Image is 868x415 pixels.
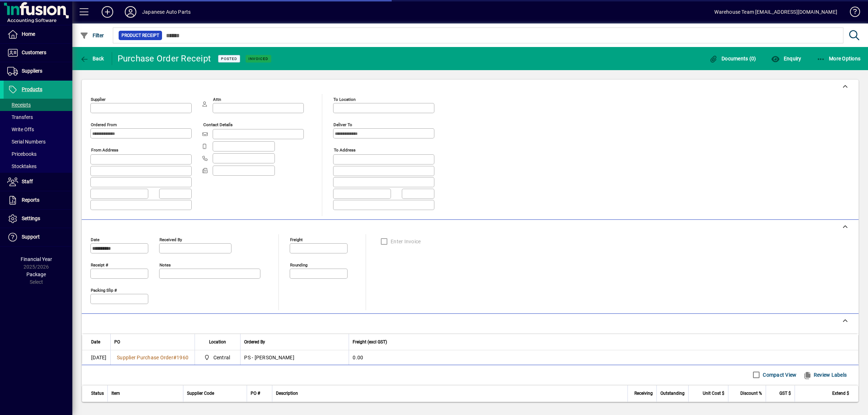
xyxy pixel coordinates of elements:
[815,52,863,65] button: More Options
[248,56,268,61] span: Invoiced
[21,256,52,262] span: Financial Year
[91,338,100,346] span: Date
[4,25,72,43] a: Home
[4,111,72,123] a: Transfers
[769,52,803,65] button: Enquiry
[251,389,260,397] span: PO #
[78,52,106,65] button: Back
[800,368,850,381] button: Review Labels
[114,338,191,346] div: PO
[91,262,108,267] mat-label: Receipt #
[82,350,110,365] td: [DATE]
[7,127,34,132] span: Write Offs
[4,210,72,228] a: Settings
[159,262,171,267] mat-label: Notes
[276,389,298,397] span: Description
[187,389,214,397] span: Supplier Code
[173,355,176,360] span: #
[91,122,117,127] mat-label: Ordered from
[771,56,801,61] span: Enquiry
[353,338,387,346] span: Freight (excl GST)
[91,237,99,242] mat-label: Date
[22,50,46,55] span: Customers
[7,151,37,157] span: Pricebooks
[709,56,756,61] span: Documents (0)
[72,52,112,65] app-page-header-button: Back
[353,338,849,346] div: Freight (excl GST)
[213,354,230,361] span: Central
[22,197,39,203] span: Reports
[213,97,221,102] mat-label: Attn
[844,1,859,25] a: Knowledge Base
[176,355,188,360] span: 1960
[803,369,847,381] span: Review Labels
[634,389,653,397] span: Receiving
[244,338,345,346] div: Ordered By
[4,123,72,136] a: Write Offs
[159,237,182,242] mat-label: Received by
[240,350,349,365] td: PS - [PERSON_NAME]
[761,371,796,378] label: Compact View
[4,136,72,148] a: Serial Numbers
[7,163,37,169] span: Stocktakes
[22,31,35,37] span: Home
[91,97,106,102] mat-label: Supplier
[817,56,861,61] span: More Options
[333,97,356,102] mat-label: To location
[779,389,791,397] span: GST $
[22,234,40,240] span: Support
[4,62,72,80] a: Suppliers
[244,338,265,346] span: Ordered By
[114,354,191,361] a: Supplier Purchase Order#1960
[4,44,72,62] a: Customers
[22,68,42,74] span: Suppliers
[703,389,724,397] span: Unit Cost $
[22,215,40,221] span: Settings
[91,287,117,292] mat-label: Packing Slip #
[707,52,758,65] button: Documents (0)
[91,389,104,397] span: Status
[290,237,303,242] mat-label: Freight
[119,5,142,18] button: Profile
[290,262,307,267] mat-label: Rounding
[80,33,104,38] span: Filter
[117,355,173,360] span: Supplier Purchase Order
[740,389,762,397] span: Discount %
[118,53,211,64] div: Purchase Order Receipt
[202,353,233,362] span: Central
[7,114,33,120] span: Transfers
[4,99,72,111] a: Receipts
[7,139,46,145] span: Serial Numbers
[221,56,237,61] span: Posted
[80,56,104,61] span: Back
[4,160,72,172] a: Stocktakes
[26,271,46,277] span: Package
[4,191,72,209] a: Reports
[7,102,31,108] span: Receipts
[832,389,849,397] span: Extend $
[349,350,858,365] td: 0.00
[78,29,106,42] button: Filter
[91,338,107,346] div: Date
[714,6,837,18] div: Warehouse Team [EMAIL_ADDRESS][DOMAIN_NAME]
[96,5,119,18] button: Add
[122,32,159,39] span: Product Receipt
[333,122,352,127] mat-label: Deliver To
[660,389,685,397] span: Outstanding
[22,86,42,92] span: Products
[111,389,120,397] span: Item
[4,148,72,160] a: Pricebooks
[22,179,33,184] span: Staff
[4,173,72,191] a: Staff
[209,338,226,346] span: Location
[142,6,191,18] div: Japanese Auto Parts
[114,338,120,346] span: PO
[4,228,72,246] a: Support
